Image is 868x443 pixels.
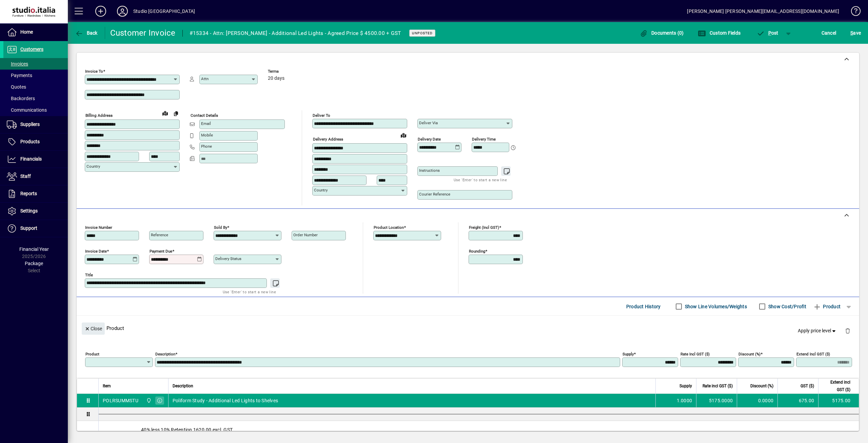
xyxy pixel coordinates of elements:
[623,352,634,356] mat-label: Supply
[85,69,103,74] mat-label: Invoice To
[80,325,106,331] app-page-header-button: Close
[20,225,37,231] span: Support
[214,225,227,230] mat-label: Sold by
[19,246,49,252] span: Financial Year
[737,394,777,407] td: 0.0000
[112,5,133,17] button: Profile
[767,303,806,310] label: Show Cost/Profit
[85,352,99,356] mat-label: Product
[313,113,330,118] mat-label: Deliver To
[160,108,171,118] a: View on map
[110,27,176,38] div: Customer Invoice
[398,130,409,141] a: View on map
[679,382,692,390] span: Supply
[684,303,747,310] label: Show Line Volumes/Weights
[840,328,856,334] app-page-header-button: Delete
[850,30,853,36] span: S
[268,76,284,81] span: 20 days
[454,176,507,184] mat-hint: Use 'Enter' to start a new line
[103,397,138,404] div: POLRSUMMSTU
[849,27,863,39] button: Save
[810,300,844,313] button: Product
[818,394,859,407] td: 5175.00
[677,397,692,404] span: 1.0000
[3,151,68,168] a: Financials
[201,144,212,149] mat-label: Phone
[201,133,213,137] mat-label: Mobile
[133,6,195,17] div: Studio [GEOGRAPHIC_DATA]
[75,30,98,36] span: Back
[268,69,309,74] span: Terms
[20,122,40,127] span: Suppliers
[638,27,686,39] button: Documents (0)
[173,397,278,404] span: Poliform Study - Additional Led Lights to Shelves
[20,173,31,179] span: Staff
[77,316,859,340] div: Product
[3,70,68,81] a: Payments
[85,249,107,254] mat-label: Invoice date
[20,29,33,35] span: Home
[3,185,68,202] a: Reports
[753,27,782,39] button: Post
[223,288,276,296] mat-hint: Use 'Enter' to start a new line
[3,116,68,133] a: Suppliers
[822,27,836,38] span: Cancel
[25,261,43,266] span: Package
[418,137,441,142] mat-label: Delivery date
[801,382,814,390] span: GST ($)
[840,322,856,339] button: Delete
[698,30,741,36] span: Custom Fields
[7,84,26,90] span: Quotes
[3,24,68,41] a: Home
[738,352,761,356] mat-label: Discount (%)
[3,81,68,93] a: Quotes
[20,208,38,214] span: Settings
[84,323,102,334] span: Close
[201,121,211,126] mat-label: Email
[469,249,485,254] mat-label: Rounding
[419,121,438,125] mat-label: Deliver via
[3,104,68,116] a: Communications
[640,30,684,36] span: Documents (0)
[798,327,837,334] span: Apply price level
[701,397,733,404] div: 5175.0000
[171,108,181,119] button: Copy to Delivery address
[687,6,839,17] div: [PERSON_NAME] [PERSON_NAME][EMAIL_ADDRESS][DOMAIN_NAME]
[150,249,172,254] mat-label: Payment due
[151,233,168,237] mat-label: Reference
[624,300,664,313] button: Product History
[3,220,68,237] a: Support
[201,76,209,81] mat-label: Attn
[419,168,440,173] mat-label: Instructions
[768,30,771,36] span: P
[796,352,830,356] mat-label: Extend incl GST ($)
[215,256,241,261] mat-label: Delivery status
[3,203,68,220] a: Settings
[20,47,43,52] span: Customers
[85,273,93,277] mat-label: Title
[7,107,47,113] span: Communications
[795,325,840,337] button: Apply price level
[419,192,450,197] mat-label: Courier Reference
[3,168,68,185] a: Staff
[374,225,404,230] mat-label: Product location
[696,27,742,39] button: Custom Fields
[472,137,496,142] mat-label: Delivery time
[190,28,401,39] div: #15334 - Attn: [PERSON_NAME] - Additional Led Lights - Agreed Price $ 4500.00 + GST
[20,139,40,144] span: Products
[7,73,32,78] span: Payments
[20,156,42,162] span: Financials
[850,27,861,38] span: ave
[703,382,733,390] span: Rate incl GST ($)
[68,27,105,39] app-page-header-button: Back
[756,30,778,36] span: ost
[7,61,28,67] span: Invoices
[173,382,193,390] span: Description
[20,191,37,196] span: Reports
[823,379,850,393] span: Extend incl GST ($)
[155,352,175,356] mat-label: Description
[90,5,112,17] button: Add
[103,382,111,390] span: Item
[813,301,841,312] span: Product
[846,1,860,23] a: Knowledge Base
